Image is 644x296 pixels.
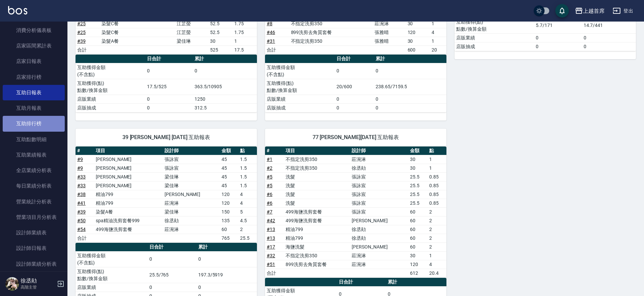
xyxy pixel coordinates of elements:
[76,146,94,155] th: #
[197,243,257,252] th: 累計
[267,235,275,241] a: #13
[374,103,446,112] td: 0
[208,45,233,54] td: 525
[373,28,406,37] td: 張雅晴
[408,172,427,181] td: 25.5
[76,95,145,103] td: 店販業績
[350,190,408,199] td: 張詠宸
[238,172,257,181] td: 1.5
[3,163,65,178] a: 全店業績分析表
[265,79,335,95] td: 互助獲得(點) 點數/換算金額
[430,28,446,37] td: 4
[3,23,65,38] a: 消費分析儀表板
[408,199,427,207] td: 25.5
[428,164,446,172] td: 1
[350,199,408,207] td: 張詠宸
[455,33,534,42] td: 店販業績
[76,234,94,242] td: 合計
[350,207,408,216] td: 張詠宸
[284,190,350,199] td: 洗髮
[21,284,55,290] p: 高階主管
[193,103,257,112] td: 312.5
[220,164,238,172] td: 45
[94,155,163,164] td: [PERSON_NAME]
[145,95,193,103] td: 0
[3,209,65,225] a: 營業項目月分析表
[408,225,427,234] td: 60
[428,269,446,277] td: 20.4
[148,267,197,283] td: 25.5/765
[84,134,249,141] span: 39 [PERSON_NAME] [DATE] 互助報表
[76,55,257,112] table: a dense table
[267,244,275,250] a: #17
[77,165,83,171] a: #9
[77,183,86,188] a: #33
[284,199,350,207] td: 洗髮
[145,79,193,95] td: 17.5/525
[265,103,335,112] td: 店販抽成
[267,165,272,171] a: #2
[406,37,430,45] td: 30
[428,190,446,199] td: 0.85
[5,277,19,291] img: Person
[238,146,257,155] th: 點
[148,283,197,292] td: 0
[284,207,350,216] td: 499海鹽洗剪套餐
[267,183,272,188] a: #5
[289,28,373,37] td: 899洗剪去角質套餐
[408,242,427,251] td: 60
[220,146,238,155] th: 金額
[163,146,220,155] th: 設計師
[555,4,569,18] button: save
[163,172,220,181] td: 梁佳琳
[76,103,145,112] td: 店販抽成
[233,37,257,45] td: 1
[534,18,582,33] td: 5.7/171
[238,181,257,190] td: 1.5
[265,63,335,79] td: 互助獲得金額 (不含點)
[3,54,65,69] a: 店家日報表
[233,28,257,37] td: 1.75
[233,45,257,54] td: 17.5
[267,218,275,223] a: #42
[220,190,238,199] td: 120
[373,19,406,28] td: 莊涴淋
[76,267,148,283] td: 互助獲得(點) 點數/換算金額
[94,190,163,199] td: 精油799
[335,63,374,79] td: 0
[534,42,582,51] td: 0
[3,178,65,194] a: 每日業績分析表
[406,45,430,54] td: 600
[76,79,145,95] td: 互助獲得(點) 點數/換算金額
[265,45,289,54] td: 合計
[267,262,275,267] a: #51
[267,30,275,35] a: #46
[572,4,607,18] button: 上越首席
[428,181,446,190] td: 0.85
[3,240,65,256] a: 設計師日報表
[163,216,220,225] td: 徐丞勛
[77,174,86,179] a: #33
[3,194,65,209] a: 營業統計分析表
[197,251,257,267] td: 0
[193,63,257,79] td: 0
[428,216,446,225] td: 2
[350,251,408,260] td: 莊涴淋
[408,234,427,242] td: 60
[428,260,446,269] td: 4
[76,45,100,54] td: 合計
[335,55,374,63] th: 日合計
[21,277,55,284] h5: 徐丞勛
[428,225,446,234] td: 2
[233,19,257,28] td: 1.75
[163,199,220,207] td: 莊涴淋
[77,30,86,35] a: #25
[582,33,636,42] td: 0
[145,103,193,112] td: 0
[284,251,350,260] td: 不指定洗剪350
[374,79,446,95] td: 238.65/7159.5
[175,37,208,45] td: 梁佳琳
[100,28,175,37] td: 染髮C餐
[350,155,408,164] td: 莊涴淋
[428,199,446,207] td: 0.85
